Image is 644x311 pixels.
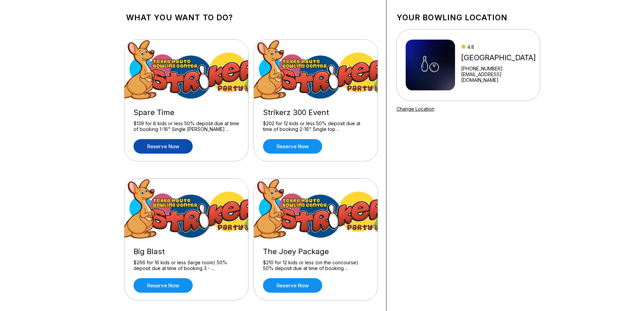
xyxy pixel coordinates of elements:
[134,278,193,293] a: Reserve now
[461,66,537,71] div: [PHONE_NUMBER]
[134,120,239,132] div: $139 for 8 kids or less 50% deposit due at time of booking 1-16" Single [PERSON_NAME] ...
[461,53,537,62] div: [GEOGRAPHIC_DATA]
[263,247,368,256] div: The Joey Package
[254,40,378,101] img: Strikerz 300 Event
[263,278,322,293] a: Reserve now
[397,13,540,22] h1: Your bowling location
[397,106,434,112] a: Change Location
[124,40,249,101] img: Spare Time
[254,179,378,240] img: The Joey Package
[134,139,193,154] a: Reserve now
[134,108,239,117] div: Spare Time
[126,13,376,22] h1: What you want to do?
[263,108,368,117] div: Strikerz 300 Event
[134,247,239,256] div: Big Blast
[124,179,249,240] img: Big Blast
[263,260,368,271] div: $210 for 12 kids or less (on the concourse) 50% deposit due at time of booking ...
[461,71,537,83] a: [EMAIL_ADDRESS][DOMAIN_NAME]
[263,120,368,132] div: $202 for 12 kids or less 50% deposit due at time of booking 2-16" Single top ...
[263,139,322,154] a: Reserve now
[461,44,537,50] div: 4.8
[406,40,455,90] img: Terre Haute Bowling Center
[134,260,239,271] div: $266 for 16 kids or less (large room) 50% deposit due at time of booking 3 - ...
